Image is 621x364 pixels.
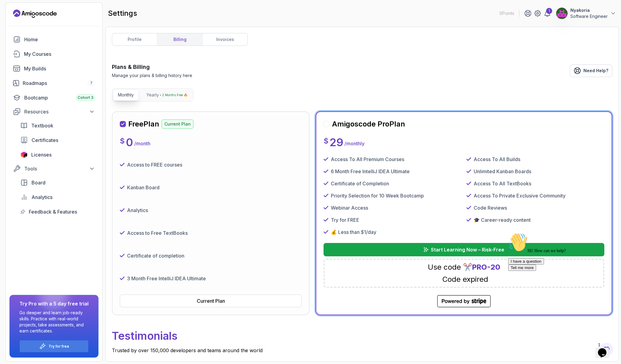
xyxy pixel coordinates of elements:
span: Licenses [31,151,52,158]
a: feedback [17,206,99,218]
a: roadmaps [9,77,99,89]
p: Priority Selection for 10 Week Bootcamp [331,192,424,199]
div: Code expired [442,275,488,284]
div: Current Plan [197,297,225,305]
p: Unlimited Kanban Boards [474,168,531,175]
p: 2 Months Free 🔥 [162,92,187,98]
a: textbook [17,120,99,132]
a: Try for free [49,344,69,349]
div: Tools [24,165,95,172]
p: 0 Points [499,10,514,16]
img: user profile image [556,8,568,19]
p: Kanban Board [127,184,159,191]
a: home [9,33,99,45]
span: Need Help? [583,68,608,74]
a: invoices [202,33,247,45]
p: Access To Private Exclusive Community [474,192,566,199]
span: Certificates [32,136,58,144]
p: Testimonials [112,325,612,347]
p: Certificate of Completion [331,180,389,187]
p: Go deeper and learn job-ready skills. Practice with real-world projects, take assessments, and ea... [19,310,89,334]
button: Yearly2 Months Free 🔥 [141,89,193,101]
button: Monthly [113,89,139,101]
p: Certificate of completion [127,252,184,259]
button: Resources [9,106,99,117]
p: Try for FREE [331,216,359,224]
p: 6 Month Free IntelliJ IDEA Ultimate [331,168,410,175]
p: Code Reviews [474,204,507,211]
p: $ [324,136,328,146]
iframe: chat widget [506,230,615,337]
button: I have a question [2,28,38,34]
h3: Plans & Billing [112,63,192,71]
img: :wave: [2,2,22,22]
p: Manage your plans & billing history here [112,72,192,79]
div: Bootcamp [24,94,95,101]
p: Access To All TextBooks [474,180,531,187]
h2: Free Plan [128,119,159,129]
p: / month [134,140,150,147]
button: Start Learning Now – Risk-Free [324,243,604,256]
h2: Amigoscode Pro Plan [332,119,405,129]
div: Roadmaps [23,79,95,87]
p: Webinar Access [331,204,368,211]
p: Access To All Premium Courses [331,156,404,163]
a: profile [112,33,157,45]
a: 1 [544,10,551,17]
button: Tools [9,163,99,174]
p: 29 [330,136,343,148]
span: Textbook [31,122,53,129]
span: Cohort 3 [78,95,93,100]
p: Access to FREE courses [127,161,182,168]
span: Analytics [32,194,52,201]
span: Board [32,179,45,186]
p: 🎓 Career-ready content [474,216,531,224]
p: Start Learning Now – Risk-Free [431,246,504,253]
p: Yearly [146,92,159,98]
span: Feedback & Features [29,208,77,215]
div: Resources [24,108,95,115]
button: user profile imageNyakoriaSoftware Engineer [556,7,616,19]
p: Nyakoria [570,7,608,13]
a: analytics [17,191,99,203]
p: Software Engineer [570,13,608,19]
span: Hi! How can we help? [2,18,60,23]
h2: settings [108,8,137,18]
p: 3 Month Free IntelliJ IDEA Ultimate [127,275,206,282]
div: Home [24,36,95,43]
button: Try for free [19,340,89,352]
a: Landing page [13,9,57,19]
img: jetbrains icon [20,152,28,158]
a: courses [9,48,99,60]
a: billing [157,33,202,45]
p: 0 [126,136,133,148]
p: Use code ✂️ [428,262,500,272]
a: bootcamp [9,92,99,104]
div: 👋Hi! How can we help?I have a questionTell me more [2,2,112,41]
div: My Courses [24,50,95,58]
span: 7 [90,81,92,86]
div: 1 [546,8,552,14]
p: Monthly [118,92,134,98]
iframe: chat widget [596,340,615,358]
a: Need Help? [570,64,612,77]
p: $ [120,136,125,146]
p: Current Plan [162,120,193,129]
button: Current Plan [120,295,302,307]
p: Trusted by over 150,000 developers and teams around the world [112,347,612,354]
p: 💰 Less than $1/day [331,228,376,236]
a: licenses [17,149,99,161]
a: board [17,177,99,189]
div: My Builds [24,65,95,72]
p: Access To All Builds [474,156,520,163]
button: Tell me more [2,34,30,41]
a: certificates [17,134,99,146]
a: builds [9,62,99,75]
p: Access to Free TextBooks [127,229,188,237]
p: / monthly [344,140,364,147]
p: Analytics [127,207,148,214]
span: PRO-20 [472,263,500,271]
